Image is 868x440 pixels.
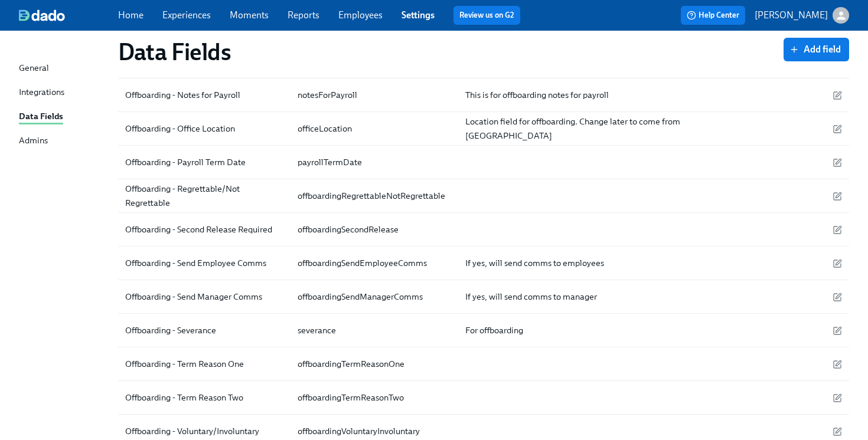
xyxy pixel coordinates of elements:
a: Admins [19,134,109,149]
div: For offboarding [461,323,720,337]
a: Review us on G2 [459,9,514,21]
div: Location field for offboarding. Change later to come from [GEOGRAPHIC_DATA] [461,114,720,143]
button: Add field [784,38,849,61]
div: Offboarding - Send Employee CommsoffboardingSendEmployeeCommsIf yes, will send comms to employees [118,247,849,280]
a: General [19,61,109,76]
div: Offboarding - Send Manager CommsoffboardingSendManagerCommsIf yes, will send comms to manager [118,280,849,314]
div: offboardingTermReasonOne [293,357,456,371]
div: Offboarding - Term Reason Two [120,390,288,405]
img: dado [19,9,65,21]
div: Admins [19,134,48,149]
button: [PERSON_NAME] [755,7,849,24]
div: officeLocation [293,122,456,136]
a: Home [118,9,143,21]
div: Offboarding - Severance [120,323,288,337]
button: Review us on G2 [453,6,520,25]
div: Offboarding - SeveranceseveranceFor offboarding [118,314,849,347]
h1: Data Fields [118,38,231,66]
div: offboardingVoluntaryInvoluntary [293,424,456,438]
div: Offboarding - Regrettable/Not Regrettable [120,182,288,210]
div: Offboarding - Second Release RequiredoffboardingSecondRelease [118,213,849,247]
a: Reports [288,9,319,21]
div: Offboarding - Notes for PayrollnotesForPayrollThis is for offboarding notes for payroll [118,78,849,112]
div: offboardingRegrettableNotRegrettable [293,189,456,203]
div: Offboarding - Payroll Term DatepayrollTermDate [118,146,849,179]
div: General [19,61,49,76]
div: offboardingSendManagerComms [293,290,456,304]
div: notesForPayroll [293,88,456,102]
div: offboardingSecondRelease [293,222,456,237]
a: dado [19,9,118,21]
div: Offboarding - Term Reason OneoffboardingTermReasonOne [118,347,849,381]
div: Offboarding - Second Release Required [120,222,288,237]
div: Integrations [19,86,64,100]
button: Help Center [681,6,745,25]
div: Offboarding - Send Employee Comms [120,256,288,270]
div: Offboarding - Send Manager Comms [120,290,288,304]
span: Help Center [687,9,739,21]
a: Experiences [162,9,211,21]
div: Offboarding - Office Location [120,122,288,136]
a: Data Fields [19,110,109,124]
div: Offboarding - Office LocationofficeLocationLocation field for offboarding. Change later to come f... [118,112,849,146]
div: offboardingTermReasonTwo [293,390,456,405]
p: [PERSON_NAME] [755,9,828,22]
div: Offboarding - Term Reason TwooffboardingTermReasonTwo [118,381,849,415]
div: payrollTermDate [293,155,456,169]
div: Offboarding - Payroll Term Date [120,155,288,169]
div: This is for offboarding notes for payroll [461,88,720,102]
a: Settings [402,9,435,21]
a: Integrations [19,86,109,100]
a: Moments [230,9,269,21]
div: Offboarding - Regrettable/Not RegrettableoffboardingRegrettableNotRegrettable [118,179,849,213]
div: severance [293,323,456,337]
div: Offboarding - Voluntary/Involuntary [120,424,288,438]
span: Add field [792,44,841,55]
div: offboardingSendEmployeeComms [293,256,456,270]
a: Employees [338,9,383,21]
div: Offboarding - Notes for Payroll [120,88,288,102]
div: If yes, will send comms to manager [461,290,720,304]
div: Data Fields [19,110,63,124]
div: If yes, will send comms to employees [461,256,720,270]
div: Offboarding - Term Reason One [120,357,288,371]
